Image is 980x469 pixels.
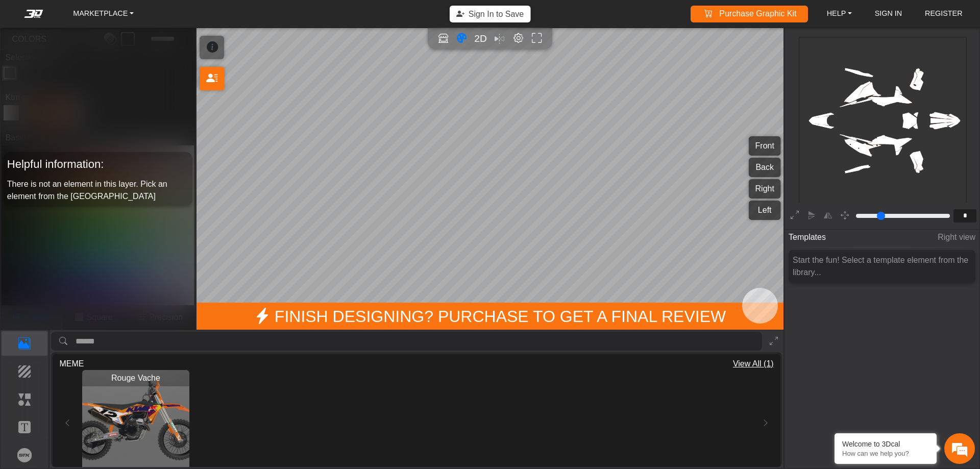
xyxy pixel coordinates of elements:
a: REGISTER [921,6,967,22]
div: FAQs [68,302,132,333]
a: Purchase Graphic Kit [698,6,801,22]
a: HELP [823,6,856,22]
button: Editor settings [511,32,526,46]
span: Templates [789,228,826,247]
button: Expand Library [766,332,782,351]
button: Left [749,201,781,220]
button: Expand 2D editor [787,208,803,224]
button: 2D [473,32,488,46]
span: View All (1) [733,358,774,370]
input: search asset [76,332,762,351]
div: Welcome to 3Dcal [842,440,929,448]
h5: Helpful information: [7,155,189,174]
div: Minimize live chat window [167,5,192,30]
button: Sign In to Save [450,6,531,22]
div: Navigation go back [11,53,27,68]
span: Finish Designing? Purchase to get a final review [197,303,783,330]
button: Front [749,136,781,156]
textarea: Type your message and hit 'Enter' [5,266,194,302]
button: Open in Showroom [436,32,451,46]
button: Back [749,158,781,177]
a: MARKETPLACE [69,6,138,22]
span: Start the fun! Select a template element from the library... [793,256,968,277]
button: Color tool [454,32,469,46]
button: Pan [837,208,853,224]
span: MEME [59,358,84,370]
span: Conversation [5,319,68,327]
button: Right [749,179,781,199]
span: 2D [474,33,487,44]
span: We're online! [59,120,141,217]
p: How can we help you? [842,450,929,457]
div: Articles [131,302,194,333]
span: Rouge Vache [110,372,162,384]
div: Chat with us now [68,54,187,67]
span: There is not an element in this layer. Pick an element from the [GEOGRAPHIC_DATA] [7,180,167,201]
span: Right view [938,228,975,247]
a: SIGN IN [871,6,906,22]
button: Full screen [530,32,545,46]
